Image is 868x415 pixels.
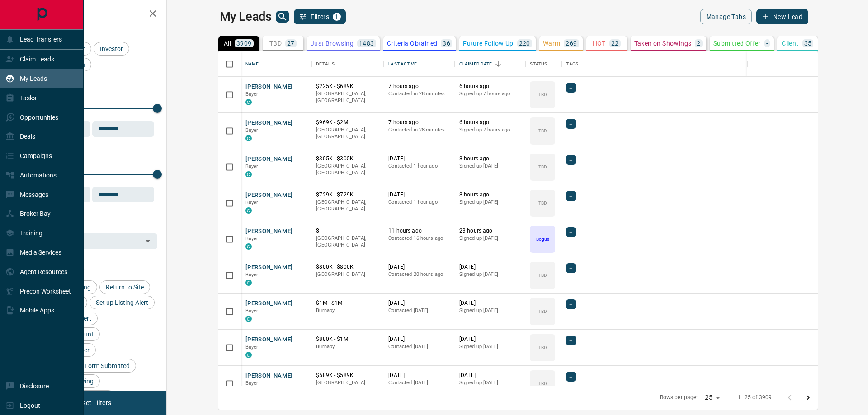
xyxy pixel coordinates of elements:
[538,163,547,170] p: TBD
[566,40,577,47] p: 269
[316,163,379,177] p: [GEOGRAPHIC_DATA], [GEOGRAPHIC_DATA]
[525,51,561,77] div: Status
[311,51,384,77] div: Details
[334,14,340,20] span: 1
[566,155,576,165] div: +
[224,40,231,47] p: All
[543,40,561,47] p: Warm
[459,191,521,199] p: 8 hours ago
[538,380,547,387] p: TBD
[388,235,450,242] p: Contacted 16 hours ago
[459,51,492,77] div: Claimed Date
[538,91,547,98] p: TBD
[566,263,576,273] div: +
[245,243,252,250] div: condos.ca
[316,336,379,343] p: $880K - $1M
[245,308,259,314] span: Buyer
[569,191,572,201] span: +
[459,307,521,314] p: Signed up [DATE]
[276,11,289,23] button: search button
[245,344,259,350] span: Buyer
[388,307,450,314] p: Contacted [DATE]
[459,199,521,206] p: Signed up [DATE]
[245,83,293,91] button: [PERSON_NAME]
[388,90,450,98] p: Contacted in 28 minutes
[241,51,312,77] div: Name
[29,9,157,20] h2: Filters
[459,263,521,271] p: [DATE]
[245,316,252,322] div: condos.ca
[316,119,379,126] p: $969K - $2M
[311,40,354,47] p: Just Browsing
[566,51,578,77] div: Tags
[701,391,723,404] div: 25
[569,119,572,128] span: +
[459,235,521,242] p: Signed up [DATE]
[388,343,450,350] p: Contacted [DATE]
[443,40,450,47] p: 36
[566,336,576,345] div: +
[90,296,155,309] div: Set up Listing Alert
[316,227,379,235] p: $---
[388,299,450,307] p: [DATE]
[459,126,521,134] p: Signed up 7 hours ago
[93,299,151,306] span: Set up Listing Alert
[569,155,572,164] span: +
[316,90,379,104] p: [GEOGRAPHIC_DATA], [GEOGRAPHIC_DATA]
[756,9,808,24] button: New Lead
[245,200,259,205] span: Buyer
[388,336,450,343] p: [DATE]
[245,263,293,272] button: [PERSON_NAME]
[69,395,117,410] button: Reset Filters
[459,155,521,163] p: 8 hours ago
[561,51,844,77] div: Tags
[566,191,576,201] div: +
[459,379,521,387] p: Signed up [DATE]
[463,40,513,47] p: Future Follow Up
[538,200,547,206] p: TBD
[388,119,450,126] p: 7 hours ago
[245,272,259,278] span: Buyer
[245,336,293,344] button: [PERSON_NAME]
[593,40,606,47] p: HOT
[316,299,379,307] p: $1M - $1M
[294,9,346,24] button: Filters1
[387,40,438,47] p: Criteria Obtained
[459,343,521,350] p: Signed up [DATE]
[245,99,252,105] div: condos.ca
[388,191,450,199] p: [DATE]
[697,40,700,47] p: 2
[536,236,549,242] p: Bogus
[245,163,259,169] span: Buyer
[455,51,526,77] div: Claimed Date
[566,227,576,237] div: +
[388,51,416,77] div: Last Active
[569,300,572,309] span: +
[245,135,252,141] div: condos.ca
[245,236,259,242] span: Buyer
[459,271,521,278] p: Signed up [DATE]
[316,191,379,199] p: $729K - $729K
[566,119,576,129] div: +
[388,271,450,278] p: Contacted 20 hours ago
[97,45,126,52] span: Investor
[459,299,521,307] p: [DATE]
[245,127,259,133] span: Buyer
[103,284,147,291] span: Return to Site
[519,40,530,47] p: 220
[245,51,259,77] div: Name
[459,83,521,90] p: 6 hours ago
[713,40,761,47] p: Submitted Offer
[316,379,379,387] p: [GEOGRAPHIC_DATA]
[782,40,798,47] p: Client
[569,264,572,273] span: +
[316,263,379,271] p: $800K - $800K
[530,51,547,77] div: Status
[459,336,521,343] p: [DATE]
[220,9,272,24] h1: My Leads
[804,40,812,47] p: 35
[99,280,150,294] div: Return to Site
[245,91,259,97] span: Buyer
[388,379,450,387] p: Contacted [DATE]
[388,227,450,235] p: 11 hours ago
